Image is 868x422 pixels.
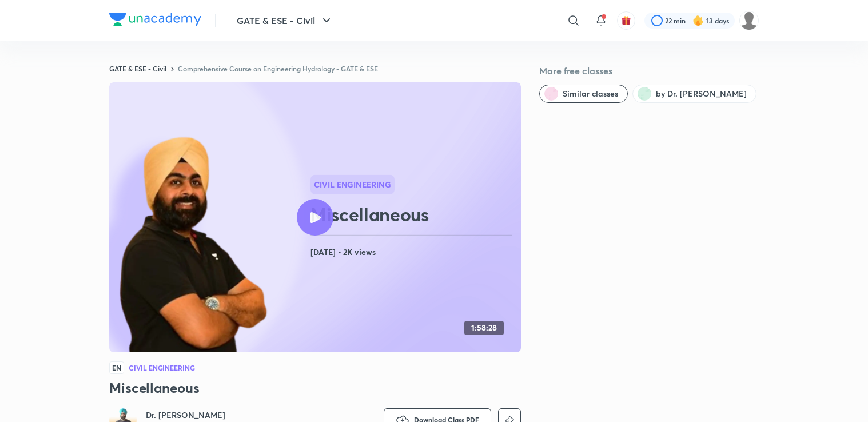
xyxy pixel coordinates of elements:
[692,15,704,26] img: streak
[621,15,631,26] img: avatar
[129,364,195,371] h4: Civil Engineering
[178,64,378,73] a: Comprehensive Course on Engineering Hydrology - GATE & ESE
[471,323,497,333] h4: 1:58:28
[109,361,124,374] span: EN
[310,245,516,260] h4: [DATE] • 2K views
[563,88,618,99] span: Similar classes
[539,85,628,103] button: Similar classes
[109,13,201,26] img: Company Logo
[617,11,635,30] button: avatar
[739,11,759,30] img: Anjali kumari
[109,379,521,397] h3: Miscellaneous
[109,13,201,29] a: Company Logo
[656,88,747,99] span: by Dr. Jaspal Singh
[539,64,759,78] h5: More free classes
[230,9,340,32] button: GATE & ESE - Civil
[109,64,166,73] a: GATE & ESE - Civil
[146,409,245,421] a: Dr. [PERSON_NAME]
[632,85,756,103] button: by Dr. Jaspal Singh
[310,203,516,226] h2: Miscellaneous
